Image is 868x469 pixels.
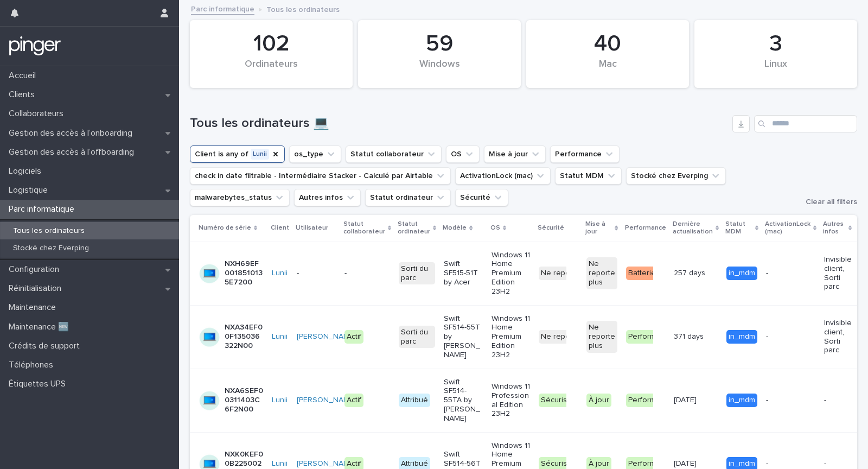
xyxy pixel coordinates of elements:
[4,71,44,81] p: Accueil
[726,267,757,280] div: in_mdm
[376,30,502,58] div: 59
[626,267,658,280] div: Batterie
[444,378,482,423] p: Swift SF514-55TA by [PERSON_NAME]
[455,189,508,206] button: Sécurité
[297,396,356,405] a: [PERSON_NAME]
[190,167,451,185] button: check in date filtrable - Intermédiaire Stacker - Calculé par Airtable
[490,222,500,234] p: OS
[674,394,699,405] p: [DATE]
[674,267,707,278] p: 257 days
[725,218,752,238] p: Statut MDM
[545,59,671,81] div: Mac
[806,198,857,206] span: Clear all filters
[586,321,617,352] div: Ne reporte plus
[585,218,612,238] p: Mise à jour
[4,322,78,332] p: Maintenance 🆕
[4,128,141,138] p: Gestion des accès à l’onboarding
[4,166,50,176] p: Logiciels
[444,314,482,360] p: Swift SF514-55T by [PERSON_NAME]
[4,109,72,119] p: Collaborateurs
[766,459,805,468] p: -
[797,198,857,206] button: Clear all filters
[208,59,334,81] div: Ordinateurs
[398,218,430,238] p: Statut ordinateur
[766,269,805,278] p: -
[674,330,706,341] p: 371 days
[824,319,852,355] p: Invisible client, Sorti parc
[4,283,70,294] p: Réinitialisation
[4,90,43,100] p: Clients
[674,457,699,468] p: [DATE]
[673,218,713,238] p: Dernière actualisation
[4,379,74,389] p: Étiquettes UPS
[455,167,551,185] button: ActivationLock (mac)
[365,189,451,206] button: Statut ordinateur
[555,167,622,185] button: Statut MDM
[294,189,361,206] button: Autres infos
[4,226,93,236] p: Tous les ordinateurs
[4,204,83,214] p: Parc informatique
[626,167,726,185] button: Stocké chez Everping
[4,147,143,157] p: Gestion des accès à l’offboarding
[399,326,435,348] div: Sorti du parc
[586,394,611,407] div: À jour
[538,222,564,234] p: Sécurité
[444,259,482,287] p: Swift SF515-51T by Acer
[539,394,574,407] div: Sécurisé
[297,332,356,341] a: [PERSON_NAME]
[272,396,288,405] a: Lunii
[297,269,335,278] p: -
[272,332,288,341] a: Lunii
[539,330,598,344] div: Ne reporte plus
[4,185,56,195] p: Logistique
[225,386,263,414] p: NXA6SEF00311403C6F2N00
[492,382,530,419] p: Windows 11 Professional Edition 23H2
[824,459,852,468] p: -
[484,145,546,163] button: Mise à jour
[726,394,757,407] div: in_mdm
[225,259,263,287] p: NXH69EF0018510135E7200
[344,269,383,278] p: -
[625,222,666,234] p: Performance
[586,257,617,289] div: Ne reporte plus
[191,2,254,15] a: Parc informatique
[399,262,435,285] div: Sorti du parc
[492,251,530,296] p: Windows 11 Home Premium Edition 23H2
[539,267,598,280] div: Ne reporte plus
[765,218,810,238] p: ActivationLock (mac)
[766,396,805,405] p: -
[225,323,263,350] p: NXA34EF00F135036322N00
[626,330,669,344] div: Performant
[346,145,442,163] button: Statut collaborateur
[4,302,65,313] p: Maintenance
[296,222,328,234] p: Utilisateur
[726,330,757,344] div: in_mdm
[766,332,805,341] p: -
[4,244,98,253] p: Stocké chez Everping
[754,115,857,132] input: Search
[824,255,852,291] p: Invisible client, Sorti parc
[9,35,61,57] img: mTgBEunGTSyRkCgitkcU
[289,145,341,163] button: os_type
[443,222,467,234] p: Modèle
[190,189,290,206] button: malwarebytes_status
[376,59,502,81] div: Windows
[4,341,88,351] p: Crédits de support
[399,394,430,407] div: Attribué
[4,264,68,275] p: Configuration
[492,314,530,360] p: Windows 11 Home Premium Edition 23H2
[271,222,289,234] p: Client
[823,218,846,238] p: Autres infos
[626,394,669,407] div: Performant
[545,30,671,58] div: 40
[446,145,480,163] button: OS
[208,30,334,58] div: 102
[713,59,839,81] div: Linux
[272,269,288,278] a: Lunii
[344,394,363,407] div: Actif
[824,396,852,405] p: -
[550,145,620,163] button: Performance
[199,222,251,234] p: Numéro de série
[190,145,285,163] button: Client
[190,116,728,131] h1: Tous les ordinateurs 💻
